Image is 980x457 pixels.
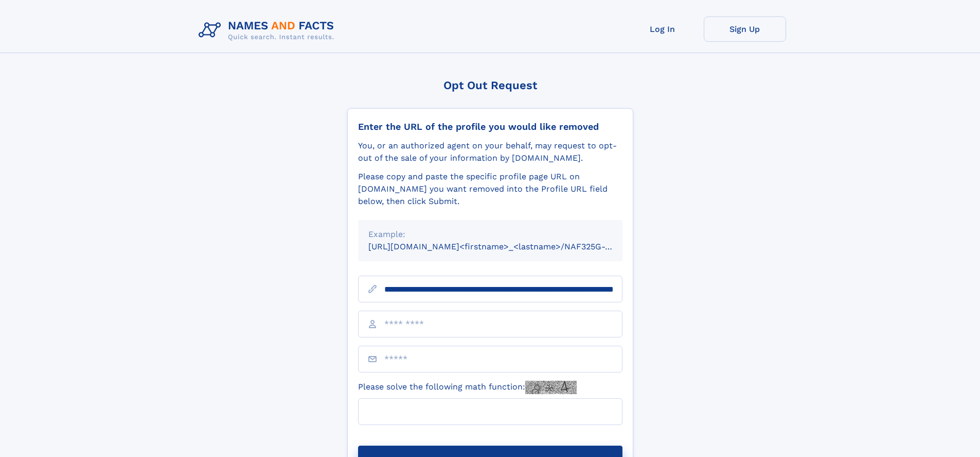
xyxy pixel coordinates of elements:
[368,242,642,251] small: [URL][DOMAIN_NAME]<firstname>_<lastname>/NAF325G-xxxxxxxx
[358,121,622,132] div: Enter the URL of the profile you would like removed
[368,228,612,241] div: Example:
[358,140,622,164] div: You, or an authorized agent on your behalf, may request to opt-out of the sale of your informatio...
[358,381,577,394] label: Please solve the following math function:
[704,16,786,42] a: Sign Up
[621,16,704,42] a: Log In
[194,16,343,44] img: Logo Names and Facts
[347,79,633,92] div: Opt Out Request
[358,171,622,208] div: Please copy and paste the specific profile page URL on [DOMAIN_NAME] you want removed into the Pr...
